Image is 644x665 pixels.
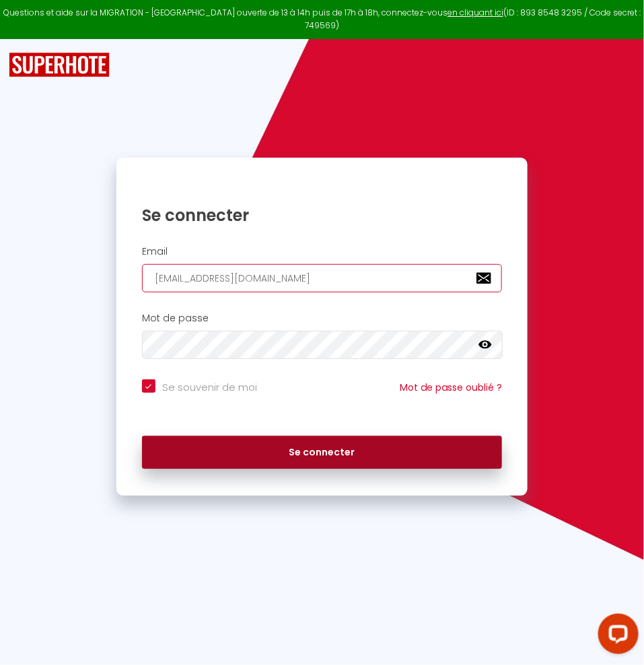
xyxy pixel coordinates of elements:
[142,246,502,257] h2: Email
[142,436,502,470] button: Se connecter
[142,264,502,292] input: Ton Email
[9,53,110,77] img: SuperHote logo
[400,381,502,394] a: Mot de passe oublié ?
[142,313,502,324] h2: Mot de passe
[448,7,503,18] a: en cliquant ici
[587,608,644,665] iframe: LiveChat chat widget
[142,205,502,226] h1: Se connecter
